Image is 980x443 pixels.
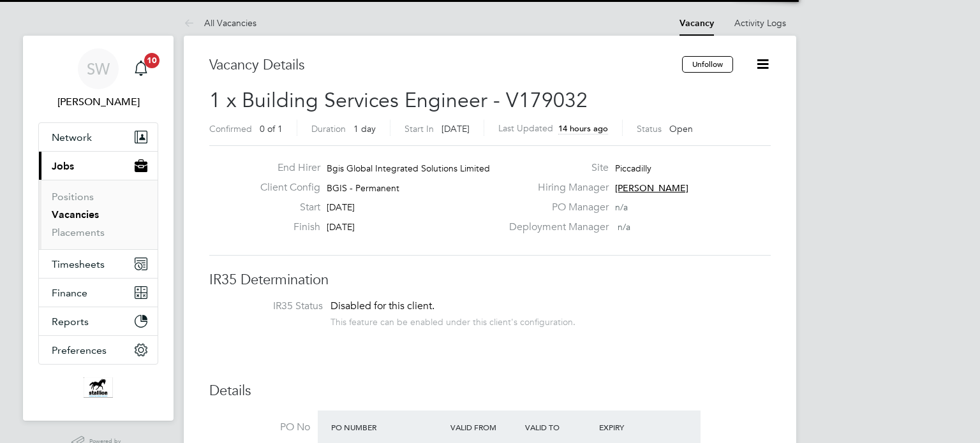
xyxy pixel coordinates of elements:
[39,123,158,151] button: Network
[144,53,160,68] span: 10
[39,180,158,249] div: Jobs
[52,344,107,356] span: Preferences
[501,201,609,214] label: PO Manager
[250,181,320,194] label: Client Config
[501,221,609,234] label: Deployment Manager
[250,161,320,175] label: End Hirer
[39,279,158,307] button: Finance
[669,123,693,134] span: Open
[260,123,283,134] span: 0 of 1
[209,382,771,400] h3: Details
[353,123,376,134] span: 1 day
[447,416,522,439] div: Valid From
[209,56,682,75] h3: Vacancy Details
[311,123,346,134] label: Duration
[501,181,609,194] label: Hiring Manager
[23,36,174,421] nav: Main navigation
[38,48,158,110] a: SW[PERSON_NAME]
[128,48,154,89] a: 10
[330,313,575,328] div: This feature can be enabled under this client's configuration.
[38,94,158,110] span: Steve West
[52,191,94,203] a: Positions
[209,88,588,113] span: 1 x Building Services Engineer - V179032
[327,221,355,233] span: [DATE]
[209,271,771,289] h3: IR35 Determination
[501,161,609,175] label: Site
[615,201,628,213] span: n/a
[327,201,355,213] span: [DATE]
[615,182,688,194] span: [PERSON_NAME]
[39,152,158,180] button: Jobs
[52,258,105,270] span: Timesheets
[250,201,320,214] label: Start
[84,377,113,398] img: stallionrecruitment-logo-retina.png
[39,336,158,364] button: Preferences
[327,163,490,174] span: Bgis Global Integrated Solutions Limited
[522,416,597,439] div: Valid To
[184,17,256,29] a: All Vacancies
[682,56,733,73] button: Unfollow
[52,316,89,328] span: Reports
[637,123,662,134] label: Status
[39,250,158,278] button: Timesheets
[52,131,92,143] span: Network
[558,123,608,134] span: 14 hours ago
[618,221,630,233] span: n/a
[498,122,553,134] label: Last Updated
[405,123,434,134] label: Start In
[222,300,323,313] label: IR35 Status
[38,377,158,398] a: Go to home page
[442,123,470,134] span: [DATE]
[209,421,310,434] label: PO No
[209,123,252,134] label: Confirmed
[328,416,447,439] div: PO Number
[52,160,74,172] span: Jobs
[250,221,320,234] label: Finish
[679,18,714,29] a: Vacancy
[327,182,399,194] span: BGIS - Permanent
[52,208,99,221] a: Vacancies
[330,300,434,312] span: Disabled for this client.
[596,416,671,439] div: Expiry
[87,61,110,77] span: SW
[734,17,786,29] a: Activity Logs
[52,287,87,299] span: Finance
[39,307,158,335] button: Reports
[615,163,651,174] span: Piccadilly
[52,226,105,238] a: Placements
